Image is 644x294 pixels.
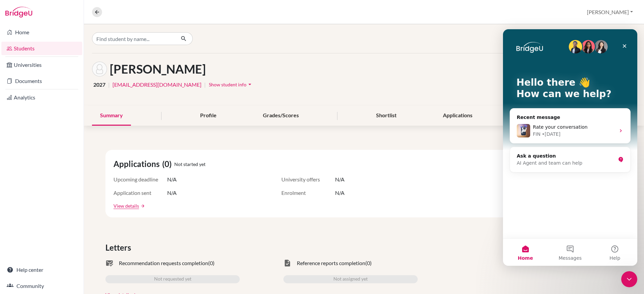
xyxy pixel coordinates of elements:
a: View details [113,202,139,209]
span: N/A [167,189,177,197]
span: Enrolment [281,189,335,197]
i: arrow_drop_down [246,81,253,88]
span: N/A [167,175,177,183]
a: Documents [1,74,82,88]
span: Not started yet [174,161,205,168]
div: Profile [192,106,225,126]
span: (0) [208,259,215,267]
span: task [283,259,291,267]
input: Find student by name... [92,32,175,45]
div: Applications [435,106,480,126]
img: Karman Oberoi's avatar [92,61,107,77]
button: [PERSON_NAME] [584,6,636,18]
span: Not requested yet [154,275,191,283]
span: Upcoming deadline [113,175,167,183]
span: (0) [365,259,372,267]
span: University offers [281,175,335,183]
span: N/A [335,175,344,183]
div: Grades/Scores [255,106,307,126]
span: | [108,81,110,89]
h1: [PERSON_NAME] [110,62,206,76]
div: Shortlist [368,106,405,126]
span: mark_email_read [105,259,113,267]
span: Not assigned yet [333,275,368,283]
a: arrow_forward [139,204,145,208]
span: 2027 [93,81,105,89]
button: Show student infoarrow_drop_down [209,79,254,90]
span: Applications [113,158,162,170]
span: Recommendation requests completion [119,259,208,267]
a: Students [1,42,82,55]
iframe: Intercom live chat [621,271,637,287]
iframe: Intercom live chat [503,29,637,266]
a: Help center [1,263,82,277]
span: | [204,81,206,89]
span: Application sent [113,189,167,197]
a: Analytics [1,91,82,104]
span: Show student info [209,82,246,87]
img: Bridge-U [5,7,32,17]
span: Letters [105,242,134,254]
a: [EMAIL_ADDRESS][DOMAIN_NAME] [112,81,201,89]
a: Home [1,26,82,39]
span: Reference reports completion [297,259,365,267]
a: Universities [1,58,82,72]
span: N/A [335,189,344,197]
div: Summary [92,106,131,126]
a: Community [1,279,82,293]
span: (0) [162,158,174,170]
